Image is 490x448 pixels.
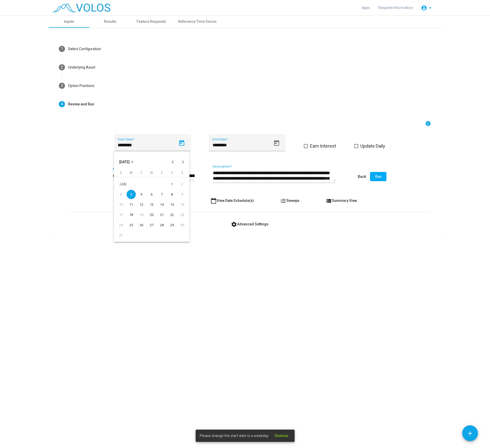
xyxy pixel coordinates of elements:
div: 20 [147,210,156,220]
td: January 11, 2016 [126,200,136,210]
td: JAN [116,179,167,189]
abbr: Saturday [181,171,183,174]
td: January 30, 2016 [177,220,187,230]
td: January 2, 2016 [177,179,187,189]
div: 14 [157,200,166,209]
div: 16 [178,200,187,209]
th: Friday [167,171,177,177]
td: January 29, 2016 [167,220,177,230]
td: January 1, 2016 [167,179,177,189]
div: 24 [116,221,126,230]
div: 27 [147,221,156,230]
div: 28 [157,221,166,230]
div: 29 [168,221,177,230]
div: 2 [178,180,187,189]
td: January 22, 2016 [167,210,177,220]
div: 17 [116,210,126,220]
div: 15 [168,200,177,209]
td: January 6, 2016 [147,189,157,200]
td: January 31, 2016 [116,230,126,241]
div: 25 [127,221,136,230]
div: 19 [137,210,146,220]
div: 4 [127,190,136,199]
td: January 3, 2016 [116,189,126,200]
th: Sunday [116,171,126,177]
th: Monday [126,171,136,177]
div: 10 [116,200,126,209]
td: January 10, 2016 [116,200,126,210]
td: January 19, 2016 [136,210,147,220]
div: 26 [137,221,146,230]
th: Thursday [157,171,167,177]
div: 30 [178,221,187,230]
td: January 27, 2016 [147,220,157,230]
abbr: Monday [130,171,132,174]
abbr: Wednesday [150,171,153,174]
div: 6 [147,190,156,199]
td: January 21, 2016 [157,210,167,220]
div: 23 [178,210,187,220]
div: 3 [116,190,126,199]
div: 31 [116,231,126,240]
td: January 8, 2016 [167,189,177,200]
td: January 26, 2016 [136,220,147,230]
div: 9 [178,190,187,199]
th: Wednesday [147,171,157,177]
th: Saturday [177,171,187,177]
th: Tuesday [136,171,147,177]
div: 21 [157,210,166,220]
div: 18 [127,210,136,220]
button: Previous month [168,157,178,167]
td: January 5, 2016 [136,189,147,200]
td: January 18, 2016 [126,210,136,220]
abbr: Tuesday [140,171,142,174]
td: January 25, 2016 [126,220,136,230]
div: 11 [127,200,136,209]
td: January 13, 2016 [147,200,157,210]
div: 8 [168,190,177,199]
td: January 28, 2016 [157,220,167,230]
td: January 14, 2016 [157,200,167,210]
td: January 12, 2016 [136,200,147,210]
td: January 15, 2016 [167,200,177,210]
td: January 4, 2016 [126,189,136,200]
td: January 17, 2016 [116,210,126,220]
abbr: Thursday [161,171,163,174]
td: January 9, 2016 [177,189,187,200]
div: 7 [157,190,166,199]
td: January 23, 2016 [177,210,187,220]
button: Next month [178,157,188,167]
td: January 7, 2016 [157,189,167,200]
span: [DATE] [119,160,130,164]
td: January 24, 2016 [116,220,126,230]
td: January 20, 2016 [147,210,157,220]
div: 1 [168,180,177,189]
div: 5 [137,190,146,199]
td: January 16, 2016 [177,200,187,210]
div: 13 [147,200,156,209]
abbr: Friday [171,171,173,174]
abbr: Sunday [120,171,122,174]
button: Choose month and year [115,157,138,167]
div: 12 [137,200,146,209]
div: 22 [168,210,177,220]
